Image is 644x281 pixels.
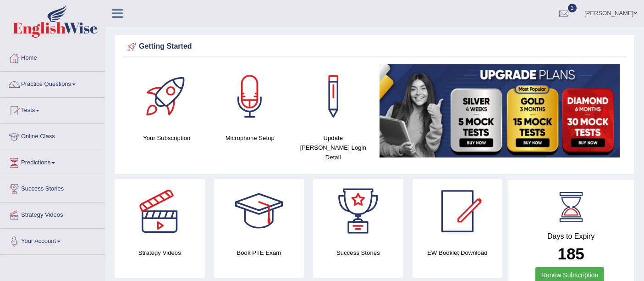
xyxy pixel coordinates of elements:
[213,133,287,143] h4: Microphone Setup
[0,124,105,147] a: Online Class
[517,232,624,241] h4: Days to Expiry
[568,4,577,12] span: 2
[0,98,105,121] a: Tests
[413,248,503,258] h4: EW Booklet Download
[0,150,105,173] a: Predictions
[0,72,105,95] a: Practice Questions
[380,64,620,157] img: small5.jpg
[296,133,370,162] h4: Update [PERSON_NAME] Login Detail
[214,248,304,258] h4: Book PTE Exam
[115,248,205,258] h4: Strategy Videos
[125,40,624,54] div: Getting Started
[557,245,584,263] b: 185
[0,202,105,225] a: Strategy Videos
[313,248,403,258] h4: Success Stories
[0,229,105,252] a: Your Account
[0,45,105,68] a: Home
[130,133,204,143] h4: Your Subscription
[0,176,105,199] a: Success Stories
